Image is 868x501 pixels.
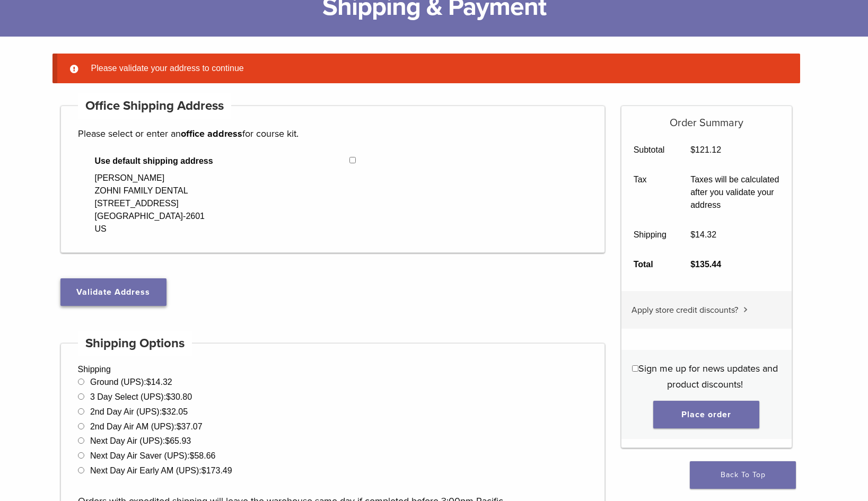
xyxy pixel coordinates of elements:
[78,93,232,119] h4: Office Shipping Address
[162,407,188,416] bdi: 32.05
[165,436,191,445] bdi: 65.93
[690,145,695,154] span: $
[690,145,721,154] bdi: 121.12
[621,165,679,220] th: Tax
[166,392,171,401] span: $
[690,260,721,269] bdi: 135.44
[690,260,695,269] span: $
[190,451,216,460] bdi: 58.66
[201,466,232,475] bdi: 173.49
[165,436,170,445] span: $
[690,230,716,239] bdi: 14.32
[90,377,172,386] label: Ground (UPS):
[90,392,192,401] label: 3 Day Select (UPS):
[95,155,350,168] span: Use default shipping address
[690,230,695,239] span: $
[632,305,738,315] span: Apply store credit discounts?
[78,126,588,142] p: Please select or enter an for course kit.
[177,422,181,431] span: $
[90,407,188,416] label: 2nd Day Air (UPS):
[638,363,778,390] span: Sign me up for news updates and product discounts!
[690,461,796,489] a: Back To Top
[190,451,195,460] span: $
[621,220,679,250] th: Shipping
[162,407,166,416] span: $
[177,422,203,431] bdi: 37.07
[78,331,192,356] h4: Shipping Options
[653,401,759,428] button: Place order
[90,466,232,475] label: Next Day Air Early AM (UPS):
[201,466,206,475] span: $
[87,62,783,75] li: Please validate your address to continue
[166,392,192,401] bdi: 30.80
[95,172,205,235] div: [PERSON_NAME] ZOHNI FAMILY DENTAL [STREET_ADDRESS] [GEOGRAPHIC_DATA]-2601 US
[621,106,792,129] h5: Order Summary
[60,278,166,306] button: Validate Address
[621,250,679,279] th: Total
[679,165,792,220] td: Taxes will be calculated after you validate your address
[743,307,748,312] img: caret.svg
[146,377,151,386] span: $
[90,436,191,445] label: Next Day Air (UPS):
[632,365,638,372] input: Sign me up for news updates and product discounts!
[90,451,216,460] label: Next Day Air Saver (UPS):
[621,135,679,165] th: Subtotal
[181,128,242,139] strong: office address
[146,377,172,386] bdi: 14.32
[90,422,203,431] label: 2nd Day Air AM (UPS):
